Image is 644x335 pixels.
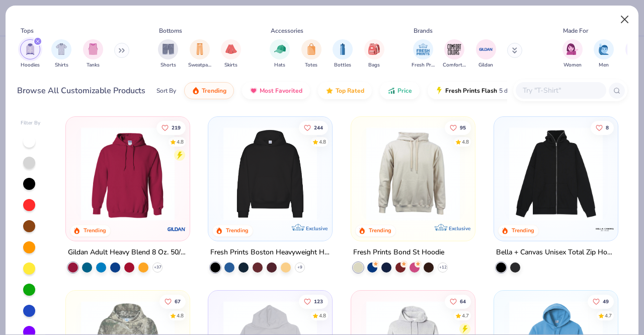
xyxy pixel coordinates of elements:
[274,43,286,55] img: Hats Image
[598,43,609,55] img: Men Image
[51,39,71,69] div: filter for Shirts
[202,87,226,95] span: Trending
[439,264,447,271] span: + 12
[414,26,433,35] div: Brands
[177,312,184,319] div: 4.8
[301,39,321,69] button: filter button
[270,39,290,69] div: filter for Hats
[496,246,616,259] div: Bella + Canvas Unisex Total Zip Hoodie
[334,61,351,69] span: Bottles
[412,61,435,69] span: Fresh Prints
[449,225,470,232] span: Exclusive
[188,39,211,69] button: filter button
[595,219,615,239] img: Bella + Canvas logo
[460,125,466,130] span: 95
[588,294,614,308] button: Like
[319,312,327,319] div: 4.8
[478,61,493,69] span: Gildan
[153,264,161,271] span: + 37
[562,39,583,69] button: filter button
[184,82,234,99] button: Trending
[353,246,444,259] div: Fresh Prints Bond St Hoodie
[250,87,258,95] img: most_fav.gif
[476,39,496,69] button: filter button
[336,87,364,95] span: Top Rated
[443,39,466,69] div: filter for Comfort Colors
[591,120,614,135] button: Like
[333,39,353,69] button: filter button
[20,39,40,69] div: filter for Hoodies
[221,39,241,69] button: filter button
[594,39,614,69] button: filter button
[306,43,317,55] img: Totes Image
[17,85,145,97] div: Browse All Customizable Products
[177,138,184,146] div: 4.8
[299,294,329,308] button: Like
[435,87,443,95] img: flash.gif
[175,299,181,304] span: 67
[318,82,372,99] button: Top Rated
[297,264,302,271] span: + 9
[158,39,178,69] button: filter button
[562,39,583,69] div: filter for Women
[188,61,211,69] span: Sweatpants
[361,127,465,221] img: 8f478216-4029-45fd-9955-0c7f7b28c4ae
[460,299,466,304] span: 64
[194,43,205,55] img: Sweatpants Image
[301,39,321,69] div: filter for Totes
[504,127,608,221] img: b1a53f37-890a-4b9a-8962-a1b7c70e022e
[412,39,435,69] button: filter button
[445,120,471,135] button: Like
[83,39,103,69] button: filter button
[271,26,303,35] div: Accessories
[83,39,103,69] div: filter for Tanks
[221,39,241,69] div: filter for Skirts
[68,246,188,259] div: Gildan Adult Heavy Blend 8 Oz. 50/50 Hooded Sweatshirt
[594,39,614,69] div: filter for Men
[274,61,285,69] span: Hats
[56,43,67,55] img: Shirts Image
[416,42,431,57] img: Fresh Prints Image
[166,219,186,239] img: Gildan logo
[51,39,71,69] button: filter button
[603,299,609,304] span: 49
[615,10,634,29] button: Close
[443,39,466,69] button: filter button
[445,294,471,308] button: Like
[462,312,469,319] div: 4.7
[192,87,200,95] img: trending.gif
[299,120,329,135] button: Like
[156,120,186,135] button: Like
[606,125,609,130] span: 8
[160,61,176,69] span: Shorts
[599,61,609,69] span: Men
[218,127,322,221] img: 91acfc32-fd48-4d6b-bdad-a4c1a30ac3fc
[76,127,180,221] img: 01756b78-01f6-4cc6-8d8a-3c30c1a0c8ac
[397,87,412,95] span: Price
[225,43,237,55] img: Skirts Image
[156,86,176,95] div: Sort By
[326,87,334,95] img: TopRated.gif
[188,39,211,69] div: filter for Sweatpants
[337,43,348,55] img: Bottles Image
[163,43,174,55] img: Shorts Image
[260,87,302,95] span: Most Favorited
[462,138,469,146] div: 4.8
[210,246,330,259] div: Fresh Prints Boston Heavyweight Hoodie
[21,61,40,69] span: Hoodies
[242,82,310,99] button: Most Favorited
[443,61,466,69] span: Comfort Colors
[306,225,328,232] span: Exclusive
[87,61,100,69] span: Tanks
[158,39,178,69] div: filter for Shorts
[567,43,578,55] img: Women Image
[364,39,384,69] button: filter button
[445,87,497,95] span: Fresh Prints Flash
[380,82,420,99] button: Price
[55,61,68,69] span: Shirts
[428,82,544,99] button: Fresh Prints Flash5 day delivery
[522,85,599,96] input: Try "T-Shirt"
[25,43,36,55] img: Hoodies Image
[319,138,327,146] div: 4.8
[368,43,379,55] img: Bags Image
